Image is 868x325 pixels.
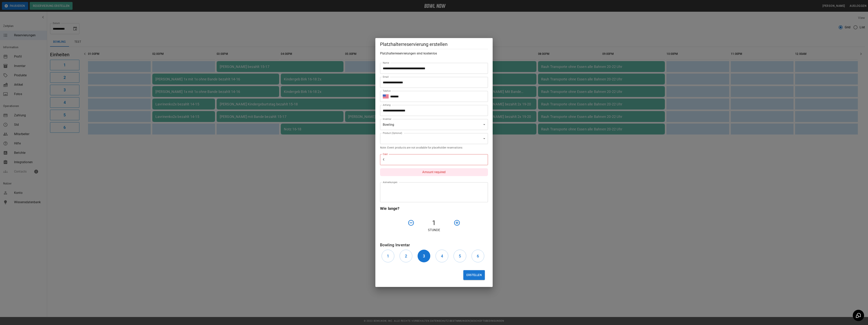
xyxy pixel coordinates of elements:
p: Stunde [380,228,488,232]
button: 5 [454,250,466,262]
h6: Bowling Inventar [380,242,488,248]
p: Note: Event products are not available for placeholder reservations [380,146,488,150]
label: Anfang [383,103,391,107]
h6: 6 [477,253,479,259]
h4: 1 [416,219,452,227]
button: 2 [400,250,412,262]
button: 6 [472,250,484,262]
h6: 3 [423,253,425,259]
button: Select country [383,93,389,99]
p: € [383,157,385,162]
h6: Wie lange? [380,205,488,212]
p: Amount required [380,168,488,176]
div: Bowling [380,119,488,130]
h6: 5 [459,253,461,259]
div: ​ [380,133,488,144]
button: Erstellen [463,270,485,280]
button: 1 [382,250,394,262]
label: Telefon [383,89,391,93]
h6: Platzhalterreservierungen sind kostenlos [380,51,488,56]
h5: Platzhalterreservierung erstellen [380,41,488,47]
button: 4 [436,250,448,262]
h6: 4 [441,253,443,259]
button: 3 [418,250,430,262]
h6: 2 [405,253,407,259]
input: Choose date, selected date is Sep 20, 2025 [380,105,485,116]
h6: 1 [387,253,389,259]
